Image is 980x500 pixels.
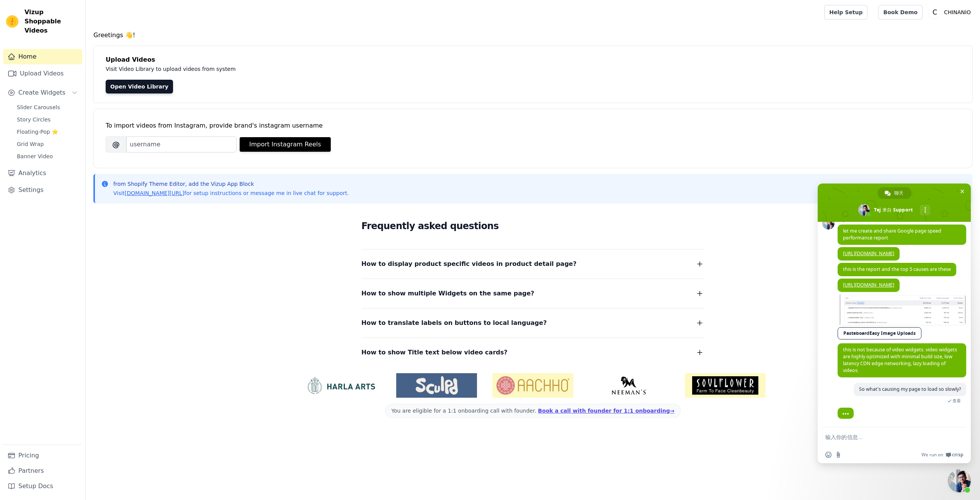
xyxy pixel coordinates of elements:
[492,373,573,398] img: Aachho
[825,434,946,441] textarea: 输入你的信息…
[824,5,867,20] a: Help Setup
[921,452,943,458] span: We run on
[538,408,674,414] a: Book a call with founder for 1:1 onboarding
[838,327,921,339] a: PasteboardEasy Image Uploads
[361,259,577,269] span: How to display product specific videos in product detail page?
[24,8,79,35] span: Vizup Shoppable Videos
[929,5,974,19] button: C CHINANIO
[125,190,185,196] a: [DOMAIN_NAME][URL]
[361,318,704,328] button: How to translate labels on buttons to local language?
[17,140,44,148] span: Grid Wrap
[843,282,894,288] a: [URL][DOMAIN_NAME]
[113,180,349,188] p: from Shopify Theme Editor, add the Vizup App Block
[17,152,53,160] span: Banner Video
[18,88,65,97] span: Create Widgets
[17,103,60,111] span: Slider Carousels
[3,66,82,81] a: Upload Videos
[12,126,82,137] a: Floating-Pop ⭐
[361,288,704,299] button: How to show multiple Widgets on the same page?
[878,187,911,199] div: 聊天
[941,5,974,19] p: CHINANIO
[3,49,82,64] a: Home
[12,139,82,149] a: Grid Wrap
[589,376,670,395] img: Neeman's
[825,452,831,458] span: 插入表情符号
[843,266,951,272] span: this is the report and the top 5 causes are these
[958,187,966,195] span: 关闭聊天
[952,452,963,458] span: Crisp
[12,102,82,113] a: Slider Carousels
[300,376,381,395] img: HarlaArts
[361,288,534,299] span: How to show multiple Widgets on the same page?
[920,205,930,215] div: 更多频道
[894,187,903,199] span: 聊天
[361,347,508,358] span: How to show Title text below video cards?
[843,228,941,241] span: let me create and share Google page speed performance report
[685,373,766,398] img: Soulflower
[126,136,237,152] input: username
[859,386,961,392] span: So what's causing my page to load so slowly?
[106,121,960,130] div: To import videos from Instagram, provide brand's instagram username
[106,64,449,74] p: Visit Video Library to upload videos from system
[240,137,331,152] button: Import Instagram Reels
[952,398,961,403] span: 查看
[3,166,82,181] a: Analytics
[106,55,960,64] h4: Upload Videos
[3,448,82,463] a: Pricing
[361,218,704,234] h2: Frequently asked questions
[921,452,963,458] a: We run onCrisp
[6,15,18,28] img: Vizup
[17,116,51,123] span: Story Circles
[843,250,894,257] a: [URL][DOMAIN_NAME]
[361,318,547,328] span: How to translate labels on buttons to local language?
[878,5,922,20] a: Book Demo
[3,182,82,198] a: Settings
[835,452,841,458] span: 发送文件
[361,259,704,269] button: How to display product specific videos in product detail page?
[3,479,82,494] a: Setup Docs
[396,376,477,395] img: Sculpd US
[933,8,937,16] text: C
[106,80,173,93] a: Open Video Library
[843,346,957,374] span: this is not because of video widgets. video widgets are highly optimized with minimal build size,...
[93,31,972,40] h4: Greetings 👋!
[948,469,971,492] div: 关闭聊天
[17,128,58,136] span: Floating-Pop ⭐
[3,85,82,100] button: Create Widgets
[12,114,82,125] a: Story Circles
[106,136,126,152] span: @
[12,151,82,162] a: Banner Video
[113,189,349,197] p: Visit for setup instructions or message me in live chat for support.
[3,463,82,479] a: Partners
[361,347,704,358] button: How to show Title text below video cards?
